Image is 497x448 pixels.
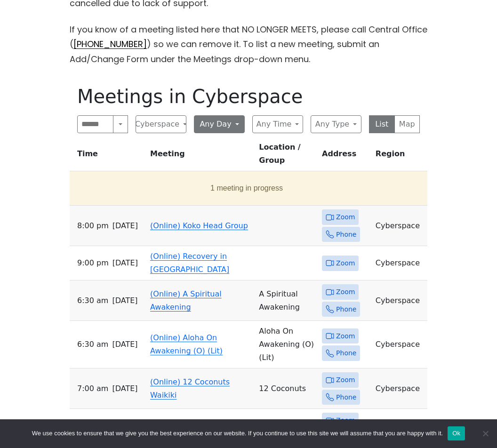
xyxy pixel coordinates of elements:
[146,141,255,171] th: Meeting
[73,38,147,50] a: [PHONE_NUMBER]
[336,347,356,359] span: Phone
[136,115,186,133] button: Cyberspace
[150,221,248,230] a: (Online) Koko Head Group
[255,368,318,409] td: 12 Coconuts
[336,392,356,403] span: Phone
[112,256,138,270] span: [DATE]
[77,338,108,351] span: 6:30 AM
[150,252,229,274] a: (Online) Recovery in [GEOGRAPHIC_DATA]
[77,219,109,232] span: 8:00 PM
[252,115,303,133] button: Any Time
[77,382,108,395] span: 7:00 AM
[77,256,109,270] span: 9:00 PM
[150,333,223,355] a: (Online) Aloha On Awakening (O) (Lit)
[336,229,356,240] span: Phone
[77,294,108,307] span: 6:30 AM
[372,321,427,368] td: Cyberspace
[336,286,355,298] span: Zoom
[336,304,356,315] span: Phone
[336,330,355,342] span: Zoom
[255,321,318,368] td: Aloha On Awakening (O) (Lit)
[481,429,490,438] span: No
[372,280,427,321] td: Cyberspace
[112,294,137,307] span: [DATE]
[150,418,236,440] a: (Online) Happy Hour Waikiki Big Book Study
[372,246,427,280] td: Cyberspace
[112,338,137,351] span: [DATE]
[336,415,355,426] span: Zoom
[372,141,427,171] th: Region
[311,115,361,133] button: Any Type
[372,206,427,246] td: Cyberspace
[369,115,395,133] button: List
[150,289,222,312] a: (Online) A Spiritual Awakening
[372,368,427,409] td: Cyberspace
[112,219,138,232] span: [DATE]
[32,429,443,438] span: We use cookies to ensure that we give you the best experience on our website. If you continue to ...
[112,382,137,395] span: [DATE]
[73,175,420,201] button: 1 meeting in progress
[336,374,355,386] span: Zoom
[70,141,146,171] th: Time
[255,280,318,321] td: A Spiritual Awakening
[336,211,355,223] span: Zoom
[194,115,245,133] button: Any Day
[318,141,372,171] th: Address
[336,257,355,269] span: Zoom
[448,426,465,440] button: Ok
[70,22,427,67] p: If you know of a meeting listed here that NO LONGER MEETS, please call Central Office ( ) so we c...
[394,115,420,133] button: Map
[150,377,230,400] a: (Online) 12 Coconuts Waikiki
[77,115,113,133] input: Search
[77,85,420,108] h1: Meetings in Cyberspace
[113,115,128,133] button: Search
[255,141,318,171] th: Location / Group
